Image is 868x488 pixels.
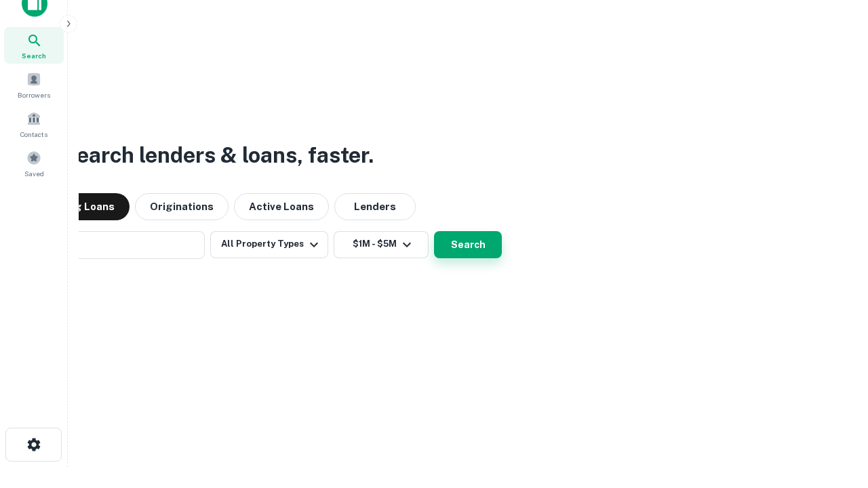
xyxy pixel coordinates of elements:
[334,231,429,258] button: $1M - $5M
[4,66,64,103] a: Borrowers
[62,139,374,171] h3: Search lenders & loans, faster.
[24,168,44,179] span: Saved
[135,193,229,220] button: Originations
[434,231,502,258] button: Search
[4,27,64,64] a: Search
[20,129,47,140] span: Contacts
[234,193,329,220] button: Active Loans
[22,50,46,61] span: Search
[334,193,416,220] button: Lenders
[18,89,50,100] span: Borrowers
[4,145,64,182] a: Saved
[800,380,868,445] iframe: Chat Widget
[4,106,64,142] a: Contacts
[210,231,328,258] button: All Property Types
